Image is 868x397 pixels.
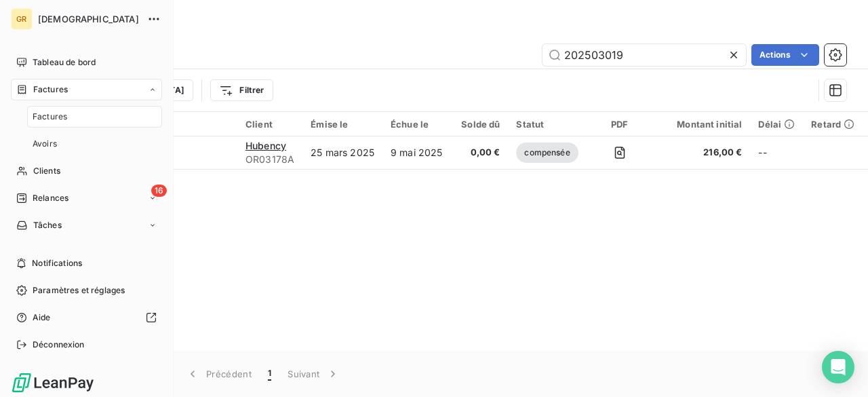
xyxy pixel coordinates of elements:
[33,138,57,150] span: Avoirs
[516,143,578,163] span: compensée
[11,8,33,30] div: GR
[279,360,348,388] button: Suivant
[38,14,139,24] span: [DEMOGRAPHIC_DATA]
[32,257,82,269] span: Notifications
[595,119,644,130] div: PDF
[302,136,382,169] td: 25 mars 2025
[33,339,85,351] span: Déconnexion
[245,140,286,151] span: Hubency
[542,44,746,66] input: Rechercher
[268,367,271,381] span: 1
[33,219,62,231] span: Tâches
[751,44,819,66] button: Actions
[260,360,279,388] button: 1
[516,119,578,130] div: Statut
[11,372,95,394] img: Logo LeanPay
[822,351,854,383] div: Open Intercom Messenger
[750,136,803,169] td: --
[33,192,68,204] span: Relances
[33,111,67,123] span: Factures
[33,284,125,297] span: Paramètres et réglages
[151,185,167,197] span: 16
[11,307,162,328] a: Aide
[33,165,60,177] span: Clients
[311,119,374,130] div: Émise le
[245,119,294,130] div: Client
[210,79,273,101] button: Filtrer
[758,119,795,130] div: Délai
[245,153,294,166] span: OR03178A
[461,119,500,130] div: Solde dû
[33,83,68,96] span: Factures
[660,119,742,130] div: Montant initial
[391,119,445,130] div: Échue le
[811,119,854,130] div: Retard
[382,136,453,169] td: 9 mai 2025
[660,146,742,159] span: 216,00 €
[33,56,96,69] span: Tableau de bord
[178,360,260,388] button: Précédent
[461,146,500,159] span: 0,00 €
[33,311,51,324] span: Aide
